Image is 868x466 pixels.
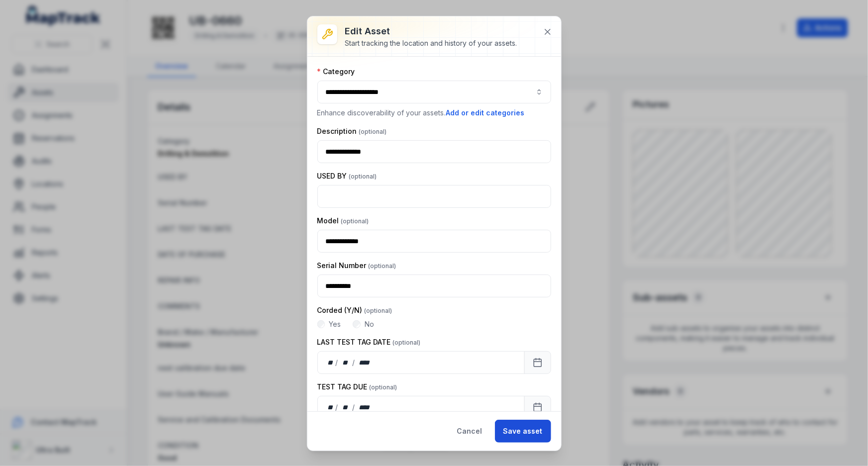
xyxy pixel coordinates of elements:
[335,358,339,368] div: /
[449,420,491,443] button: Cancel
[317,107,551,118] p: Enhance discoverability of your assets.
[352,358,356,368] div: /
[317,305,392,315] label: Corded (Y/N)
[326,358,336,368] div: day,
[356,402,374,412] div: year,
[326,402,336,412] div: day,
[356,358,374,368] div: year,
[345,24,517,38] h3: Edit asset
[339,358,352,368] div: month,
[317,216,369,226] label: Model
[495,420,551,443] button: Save asset
[317,382,397,392] label: TEST TAG DUE
[317,261,396,271] label: Serial Number
[345,38,517,48] div: Start tracking the location and history of your assets.
[317,171,377,181] label: USED BY
[317,67,355,77] label: Category
[365,319,374,329] label: No
[317,337,421,347] label: LAST TEST TAG DATE
[335,402,339,412] div: /
[317,126,387,136] label: Description
[339,402,352,412] div: month,
[524,351,551,374] button: Calendar
[352,402,356,412] div: /
[524,396,551,419] button: Calendar
[329,319,341,329] label: Yes
[446,107,525,118] button: Add or edit categories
